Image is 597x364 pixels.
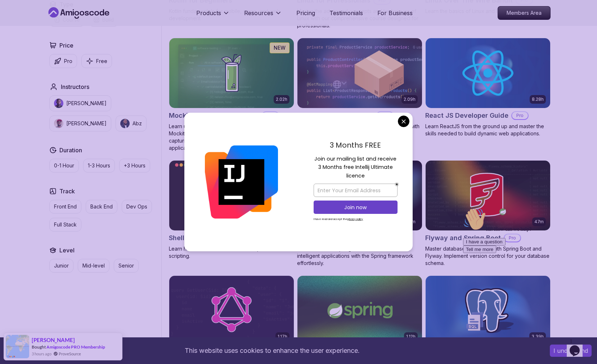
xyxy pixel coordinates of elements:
[169,245,294,260] p: Learn how to automate tasks and scripts with shell scripting.
[5,343,539,359] div: This website uses cookies to enhance the user experience.
[3,3,133,48] div: 👋Hi! How can we help?I have a questionTell me more
[425,245,551,267] p: Master database migrations with Spring Boot and Flyway. Implement version control for your databa...
[550,345,592,357] button: Accept cookies
[66,100,107,107] p: [PERSON_NAME]
[532,96,544,102] p: 8.28h
[49,116,111,131] button: instructor img[PERSON_NAME]
[169,111,259,121] h2: Mockito & Java Unit Testing
[81,54,112,68] button: Free
[66,120,107,127] p: [PERSON_NAME]
[122,200,152,214] button: Dev Ops
[377,9,413,17] a: For Business
[425,233,501,243] h2: Flyway and Spring Boot
[83,159,115,172] button: 1-3 Hours
[377,112,393,119] p: Pro
[64,58,72,65] p: Pro
[426,276,550,346] img: SQL and Databases Fundamentals card
[49,95,111,111] button: instructor img[PERSON_NAME]
[88,162,110,169] p: 1-3 Hours
[278,334,287,340] p: 1.17h
[169,38,294,108] img: Mockito & Java Unit Testing card
[59,246,75,255] h2: Level
[425,111,508,121] h2: React JS Developer Guide
[297,276,422,346] img: Spring Framework card
[46,344,105,350] a: Amigoscode PRO Membership
[54,99,63,108] img: instructor img
[512,112,528,119] p: Pro
[78,259,109,273] button: Mid-level
[329,9,363,17] a: Testimonials
[49,159,79,172] button: 0-1 Hour
[296,9,315,17] a: Pricing
[82,262,105,269] p: Mid-level
[49,259,73,273] button: Junior
[54,262,69,269] p: Junior
[90,203,113,210] p: Back End
[274,44,286,51] p: NEW
[96,58,107,65] p: Free
[133,120,142,127] p: Abz
[3,41,36,48] button: Tell me more
[59,146,82,154] h2: Duration
[49,54,77,68] button: Pro
[49,218,81,232] button: Full Stack
[426,161,550,230] img: Flyway and Spring Boot card
[120,119,130,128] img: instructor img
[297,245,422,267] p: Welcome to the Spring AI course! Learn to build intelligent applications with the Spring framewor...
[3,33,45,41] button: I have a question
[169,161,294,230] img: Shell Scripting card
[32,344,46,350] span: Bought
[498,6,550,19] p: Members Area
[126,203,147,210] p: Dev Ops
[3,3,26,26] img: :wave:
[169,123,294,152] p: Learn unit testing in [GEOGRAPHIC_DATA] using Mockito. Master mocking, verification, argument cap...
[6,335,29,358] img: provesource social proof notification image
[498,6,551,20] a: Members Area
[196,9,221,17] p: Products
[54,203,77,210] p: Front End
[59,351,81,356] a: ProveSource
[531,334,544,340] p: 3.39h
[404,96,416,102] p: 2.09h
[116,116,147,131] button: instructor imgAbz
[244,9,282,23] button: Resources
[119,159,150,172] button: +3 Hours
[3,22,71,27] span: Hi! How can we help?
[425,123,551,137] p: Learn ReactJS from the ground up and master the skills needed to build dynamic web applications.
[32,337,75,343] span: [PERSON_NAME]
[169,38,294,152] a: Mockito & Java Unit Testing card2.02hNEWMockito & Java Unit TestingProLearn unit testing in [GEOG...
[425,38,551,137] a: React JS Developer Guide card8.28hReact JS Developer GuideProLearn ReactJS from the ground up and...
[567,335,590,357] iframe: chat widget
[118,262,134,269] p: Senior
[169,276,294,346] img: Spring for GraphQL card
[54,119,63,128] img: instructor img
[169,160,294,260] a: Shell Scripting card2.16hShell ScriptingProLearn how to automate tasks and scripts with shell scr...
[49,200,81,214] button: Front End
[297,111,373,121] h2: Spring Boot Product API
[54,162,74,169] p: 0-1 Hour
[406,334,416,340] p: 1.12h
[297,38,422,137] a: Spring Boot Product API card2.09hSpring Boot Product APIProBuild a fully functional Product API f...
[169,233,215,243] h2: Shell Scripting
[114,259,139,273] button: Senior
[54,221,77,228] p: Full Stack
[460,205,590,332] iframe: chat widget
[59,187,75,196] h2: Track
[61,82,89,91] h2: Instructors
[276,96,287,102] p: 2.02h
[297,38,422,108] img: Spring Boot Product API card
[262,112,278,119] p: Pro
[124,162,145,169] p: +3 Hours
[426,38,550,108] img: React JS Developer Guide card
[59,41,73,50] h2: Price
[196,9,230,23] button: Products
[86,200,117,214] button: Back End
[425,160,551,267] a: Flyway and Spring Boot card47mFlyway and Spring BootProMaster database migrations with Spring Boo...
[32,351,51,357] span: 3 hours ago
[244,9,273,17] p: Resources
